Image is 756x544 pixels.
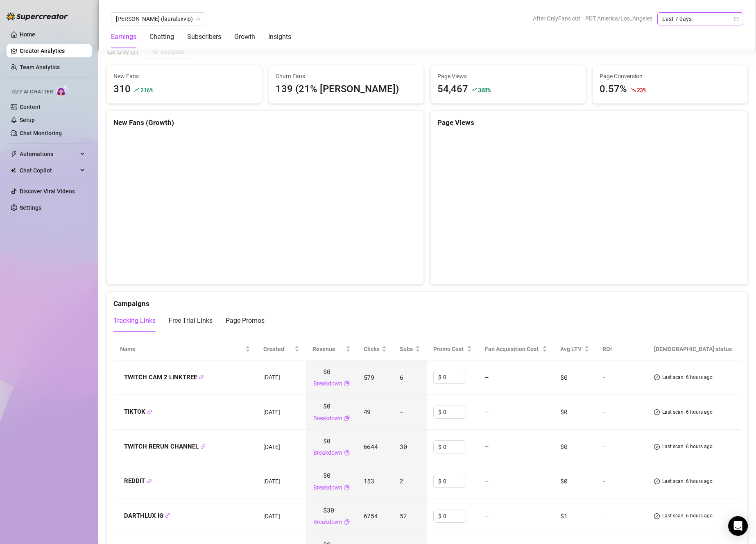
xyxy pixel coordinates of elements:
[196,16,201,21] span: team
[169,316,213,326] div: Free Trial Links
[20,104,41,110] a: Content
[364,408,371,416] span: 49
[654,374,660,381] span: check-circle
[344,448,350,457] span: pie-chart
[313,379,342,388] a: Breakdown
[140,86,153,94] span: 216 %
[113,316,156,326] div: Tracking Links
[344,517,350,526] span: pie-chart
[433,345,465,354] span: Promo Cost
[120,345,244,354] span: Name
[276,72,417,81] span: Churn Fans
[147,478,152,484] span: link
[560,373,567,381] span: $0
[145,45,191,58] button: Compare
[734,16,739,21] span: calendar
[20,147,78,161] span: Automations
[647,338,741,360] th: [DEMOGRAPHIC_DATA] status
[662,512,713,520] span: Last scan: 6 hours ago
[662,443,713,451] span: Last scan: 6 hours ago
[560,512,567,520] span: $1
[200,444,206,450] button: Copy Link
[602,346,612,352] span: ROI
[234,32,255,42] div: Growth
[637,86,646,94] span: 23 %
[443,510,466,522] input: Enter cost
[199,374,204,380] span: link
[323,401,330,411] span: $0
[662,408,713,416] span: Last scan: 6 hours ago
[728,516,748,536] div: Open Intercom Messenger
[11,168,16,173] img: Chat Copilot
[323,471,330,481] span: $0
[263,409,280,415] span: [DATE]
[437,117,741,128] div: Page Views
[443,406,466,418] input: Enter cost
[200,444,206,449] span: link
[124,477,152,485] strong: REDDIT
[662,374,713,381] span: Last scan: 6 hours ago
[56,85,69,97] img: AI Chatter
[344,414,350,423] span: pie-chart
[313,483,342,492] a: Breakdown
[485,442,489,451] span: —
[134,87,140,93] span: rise
[165,513,170,518] span: link
[11,88,53,96] span: Izzy AI Chatter
[560,442,567,451] span: $0
[560,477,567,485] span: $0
[364,477,374,485] span: 153
[485,477,489,485] span: —
[400,345,414,354] span: Subs
[7,12,68,20] img: logo-BBDzfeDw.svg
[602,408,639,416] div: -
[485,408,489,416] span: —
[20,31,35,38] a: Home
[113,82,131,97] div: 310
[268,32,291,42] div: Insights
[400,373,403,381] span: 6
[400,408,403,416] span: -
[602,512,639,519] div: -
[116,13,200,25] span: Laura (lauraluxvip)
[400,512,407,520] span: 52
[654,512,660,520] span: check-circle
[443,441,466,453] input: Enter cost
[364,373,374,381] span: 579
[113,292,741,309] div: Campaigns
[560,408,567,416] span: $0
[344,379,350,388] span: pie-chart
[602,443,639,450] div: -
[20,44,85,57] a: Creator Analytics
[323,505,334,515] span: $30
[602,478,639,485] div: -
[147,409,152,415] button: Copy Link
[147,478,152,484] button: Copy Link
[161,48,184,55] span: Compare
[662,13,738,25] span: Last 7 days
[654,478,660,485] span: check-circle
[323,436,330,446] span: $0
[662,478,713,485] span: Last scan: 6 hours ago
[485,373,489,381] span: —
[400,477,403,485] span: 2
[443,475,466,487] input: Enter cost
[111,32,136,42] div: Earnings
[437,82,468,97] div: 54,467
[654,443,660,451] span: check-circle
[600,82,627,97] div: 0.57%
[263,374,280,381] span: [DATE]
[187,32,221,42] div: Subscribers
[313,414,342,423] a: Breakdown
[560,346,582,352] span: Avg LTV
[20,164,78,177] span: Chat Copilot
[485,512,489,520] span: —
[364,512,378,520] span: 6754
[165,513,170,519] button: Copy Link
[364,442,378,451] span: 6644
[485,346,539,352] span: Fan Acquisition Cost
[124,443,206,450] strong: TWITCH RERUN CHANNEL
[585,12,652,25] span: PDT America/Los_Angeles
[199,374,204,381] button: Copy Link
[113,117,417,128] div: New Fans (Growth)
